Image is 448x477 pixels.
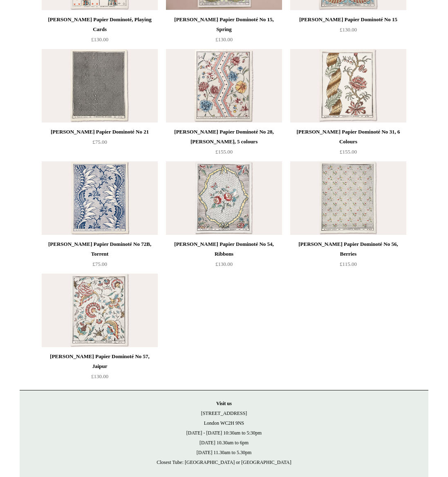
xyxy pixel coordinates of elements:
div: [PERSON_NAME] Papier Dominoté No 15, Spring [168,15,280,34]
a: Antoinette Poisson Papier Dominoté No 54, Ribbons Antoinette Poisson Papier Dominoté No 54, Ribbons [166,161,282,235]
a: Antoinette Poisson Papier Dominoté No 21 Antoinette Poisson Papier Dominoté No 21 [42,49,158,123]
span: £115.00 [340,261,357,267]
span: £130.00 [340,27,357,33]
span: £75.00 [92,261,107,267]
a: Antoinette Poisson Papier Dominoté No 56, Berries Antoinette Poisson Papier Dominoté No 56, Berries [290,161,406,235]
div: [PERSON_NAME] Papier Dominoté No 15 [292,15,404,25]
a: Antoinette Poisson Papier Dominoté No 28, Marcel Proust, 5 colours Antoinette Poisson Papier Domi... [166,49,282,123]
img: Antoinette Poisson Papier Dominoté No 56, Berries [290,161,406,235]
a: [PERSON_NAME] Papier Dominoté No 31, 6 Colours £155.00 [290,127,406,160]
span: £130.00 [91,36,108,42]
a: [PERSON_NAME] Papier Dominoté, Playing Cards £130.00 [42,15,158,48]
img: Antoinette Poisson Papier Dominoté No 28, Marcel Proust, 5 colours [166,49,282,123]
a: [PERSON_NAME] Papier Dominoté No 28, [PERSON_NAME], 5 colours £155.00 [166,127,282,160]
a: [PERSON_NAME] Papier Dominoté No 57, Jaipur £130.00 [42,352,158,385]
p: [STREET_ADDRESS] London WC2H 9NS [DATE] - [DATE] 10:30am to 5:30pm [DATE] 10.30am to 6pm [DATE] 1... [28,399,420,467]
a: [PERSON_NAME] Papier Dominoté No 54, Ribbons £130.00 [166,239,282,273]
a: [PERSON_NAME] Papier Dominoté No 56, Berries £115.00 [290,239,406,273]
strong: Visit us [216,401,232,406]
div: [PERSON_NAME] Papier Dominoté No 54, Ribbons [168,239,280,259]
img: Antoinette Poisson Papier Dominoté No 21 [42,49,158,123]
a: Antoinette Poisson Papier Dominoté No 72B, Torrent Antoinette Poisson Papier Dominoté No 72B, Tor... [42,161,158,235]
span: £155.00 [215,149,233,155]
span: £75.00 [92,139,107,145]
a: Antoinette Poisson Papier Dominoté No 31, 6 Colours Antoinette Poisson Papier Dominoté No 31, 6 C... [290,49,406,123]
img: Antoinette Poisson Papier Dominoté No 31, 6 Colours [290,49,406,123]
a: Antoinette Poisson Papier Dominoté No 57, Jaipur Antoinette Poisson Papier Dominoté No 57, Jaipur [42,274,158,347]
div: [PERSON_NAME] Papier Dominoté No 21 [44,127,156,137]
div: [PERSON_NAME] Papier Dominoté, Playing Cards [44,15,156,34]
img: Antoinette Poisson Papier Dominoté No 72B, Torrent [42,161,158,235]
div: [PERSON_NAME] Papier Dominoté No 57, Jaipur [44,352,156,371]
a: [PERSON_NAME] Papier Dominoté No 72B, Torrent £75.00 [42,239,158,273]
div: [PERSON_NAME] Papier Dominoté No 28, [PERSON_NAME], 5 colours [168,127,280,147]
span: £155.00 [340,149,357,155]
span: £130.00 [215,36,233,42]
span: £130.00 [91,373,108,379]
img: Antoinette Poisson Papier Dominoté No 57, Jaipur [42,274,158,347]
a: [PERSON_NAME] Papier Dominoté No 15 £130.00 [290,15,406,48]
span: £130.00 [215,261,233,267]
div: [PERSON_NAME] Papier Dominoté No 72B, Torrent [44,239,156,259]
div: [PERSON_NAME] Papier Dominoté No 31, 6 Colours [292,127,404,147]
img: Antoinette Poisson Papier Dominoté No 54, Ribbons [166,161,282,235]
div: [PERSON_NAME] Papier Dominoté No 56, Berries [292,239,404,259]
a: [PERSON_NAME] Papier Dominoté No 15, Spring £130.00 [166,15,282,48]
a: [PERSON_NAME] Papier Dominoté No 21 £75.00 [42,127,158,160]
